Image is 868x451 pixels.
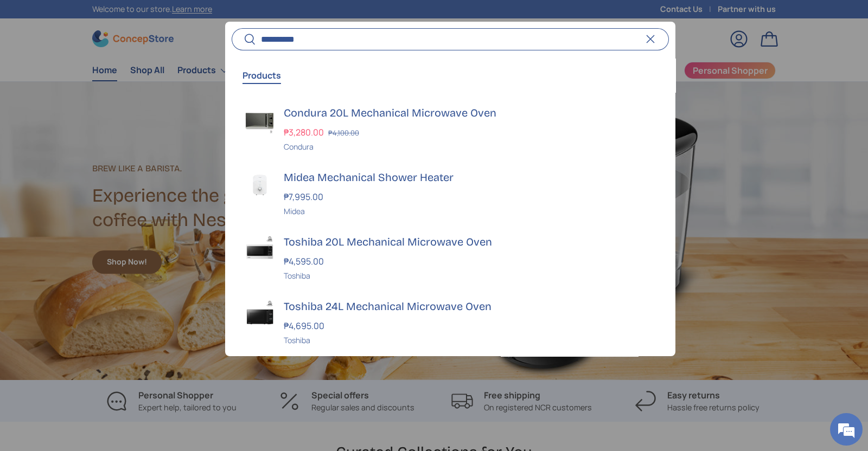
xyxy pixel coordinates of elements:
[178,5,204,31] div: Minimize live chat window
[284,105,656,120] h3: Condura 20L Mechanical Microwave Oven
[284,299,656,314] h3: Toshiba 24L Mechanical Microwave Oven
[284,191,326,203] strong: ₱7,995.00
[284,255,327,267] strong: ₱4,595.00
[284,205,656,217] div: Midea
[284,141,656,152] div: Condura
[284,170,656,185] h3: Midea Mechanical Shower Heater
[328,128,359,138] s: ₱4,100.00
[284,334,656,346] div: Toshiba
[225,355,675,419] a: Midea 20L Retro Red Mechanical Microwave Oven ₱4,795.00 Midea
[5,296,207,334] textarea: Type your message and hit 'Enter'
[63,137,150,246] span: We're online!
[225,161,675,225] a: Midea Mechanical Shower Heater ₱7,995.00 Midea
[225,96,675,161] a: Condura 20L Mechanical Microwave Oven ₱3,280.00 ₱4,100.00 Condura
[225,290,675,355] a: Toshiba 24L Mechanical Microwave Oven ₱4,695.00 Toshiba
[56,61,182,75] div: Chat with us now
[284,270,656,281] div: Toshiba
[284,126,327,138] strong: ₱3,280.00
[284,234,656,249] h3: Toshiba 20L Mechanical Microwave Oven
[284,320,327,332] strong: ₱4,695.00
[225,225,675,290] a: Toshiba 20L Mechanical Microwave Oven ₱4,595.00 Toshiba
[242,63,281,88] button: Products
